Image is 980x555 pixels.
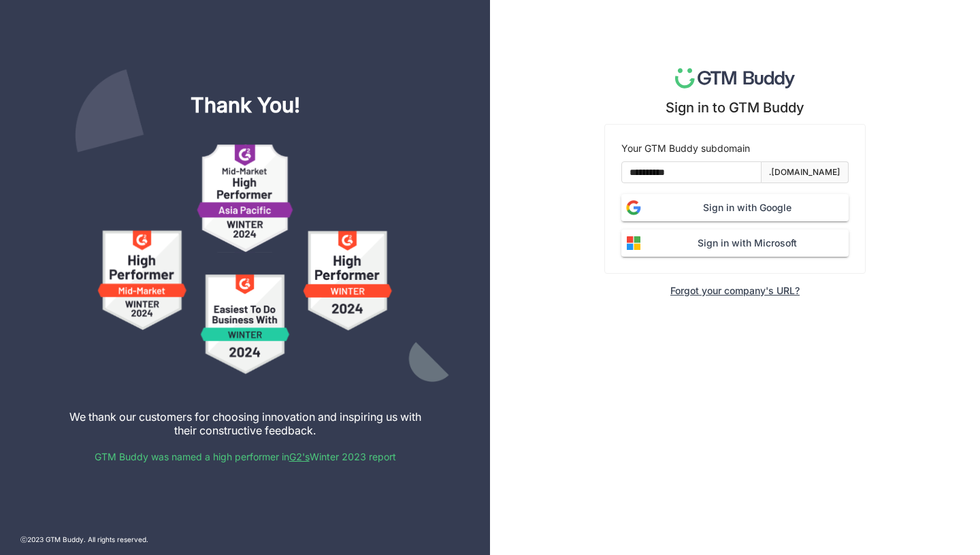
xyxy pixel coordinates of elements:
[666,99,804,116] div: Sign in to GTM Buddy
[769,166,840,179] div: .[DOMAIN_NAME]
[646,236,849,251] span: Sign in with Microsoft
[289,451,310,462] a: G2's
[621,141,849,156] div: Your GTM Buddy subdomain
[670,285,800,296] div: Forgot your company's URL?
[675,68,796,89] img: logo
[621,229,849,257] button: Sign in with Microsoft
[646,200,849,215] span: Sign in with Google
[621,195,646,220] img: google_logo.png
[621,194,849,221] button: Sign in with Google
[621,231,646,255] img: microsoft.svg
